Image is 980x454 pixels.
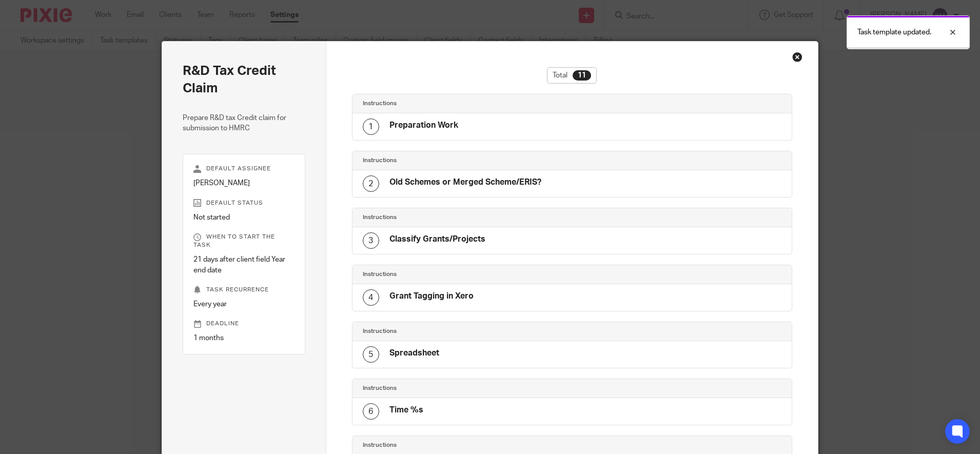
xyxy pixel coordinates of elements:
[389,120,458,131] h4: Preparation Work
[363,289,379,306] div: 4
[193,212,295,223] p: Not started
[389,234,485,245] h4: Classify Grants/Projects
[389,291,474,302] h4: Grant Tagging in Xero
[857,27,931,37] p: Task template updated.
[363,232,379,249] div: 3
[389,348,439,359] h4: Spreadsheet
[363,384,572,392] h4: Instructions
[193,286,295,294] p: Task recurrence
[193,233,295,249] p: When to start the task
[547,67,597,84] div: Total
[193,299,295,309] p: Every year
[363,403,379,420] div: 6
[573,70,591,81] div: 11
[363,156,572,165] h4: Instructions
[363,119,379,135] div: 1
[193,254,295,275] p: 21 days after client field Year end date
[389,405,423,416] h4: Time %s
[363,346,379,363] div: 5
[363,100,572,108] h4: Instructions
[183,62,305,97] h2: R&D Tax Credit Claim
[389,177,541,188] h4: Old Schemes or Merged Scheme/ERIS?
[363,270,572,279] h4: Instructions
[363,327,572,335] h4: Instructions
[193,199,295,207] p: Default status
[792,52,802,62] div: Close this dialog window
[193,165,295,173] p: Default assignee
[363,441,572,449] h4: Instructions
[363,175,379,192] div: 2
[363,213,572,222] h4: Instructions
[193,333,295,343] p: 1 months
[193,178,295,188] p: [PERSON_NAME]
[193,320,295,328] p: Deadline
[183,113,305,134] p: Prepare R&D tax Credit claim for submission to HMRC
